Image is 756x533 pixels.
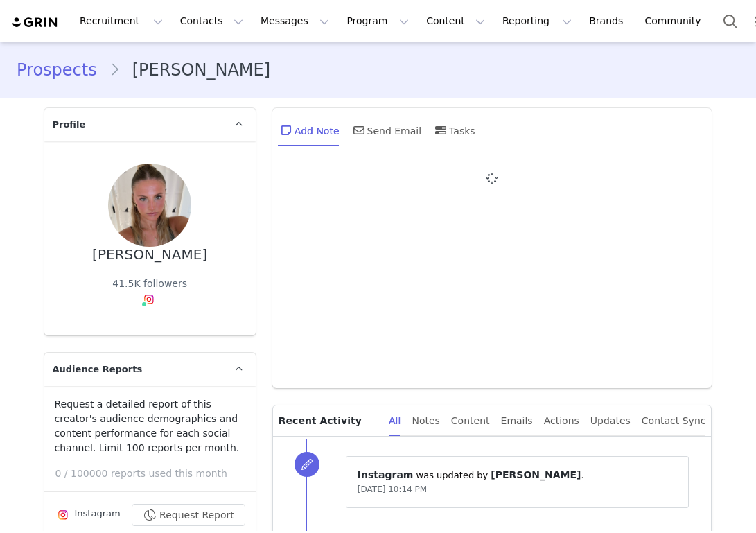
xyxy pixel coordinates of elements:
[451,405,490,437] div: Content
[279,405,378,436] p: Recent Activity
[71,6,171,37] button: Recruitment
[358,468,678,482] p: ⁨ ⁩ was updated by ⁨ ⁩.
[412,405,439,437] div: Notes
[112,277,187,291] div: 41.5K followers
[432,114,475,147] div: Tasks
[581,6,635,37] a: Brands
[108,164,191,247] img: 6e4c8051-4971-40e4-afd4-753135c3f319.jpg
[58,509,69,521] img: instagram.svg
[494,6,580,37] button: Reporting
[132,504,245,526] button: Request Report
[172,6,252,37] button: Contacts
[55,397,245,455] p: Request a detailed report of this creator's audience demographics and content performance for eac...
[418,6,493,37] button: Content
[55,466,256,481] p: 0 / 100000 reports used this month
[351,114,422,147] div: Send Email
[544,405,579,437] div: Actions
[358,469,414,480] span: Instagram
[53,362,143,376] span: Audience Reports
[143,294,155,305] img: instagram.svg
[501,405,533,437] div: Emails
[17,58,109,82] a: Prospects
[278,114,340,147] div: Add Note
[11,16,60,29] img: grin logo
[637,6,716,37] a: Community
[92,247,207,263] div: [PERSON_NAME]
[715,6,746,37] button: Search
[338,6,417,37] button: Program
[55,507,121,523] div: Instagram
[389,405,401,437] div: All
[252,6,337,37] button: Messages
[642,405,706,437] div: Contact Sync
[491,469,581,480] span: [PERSON_NAME]
[53,118,86,132] span: Profile
[590,405,631,437] div: Updates
[358,484,427,494] span: [DATE] 10:14 PM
